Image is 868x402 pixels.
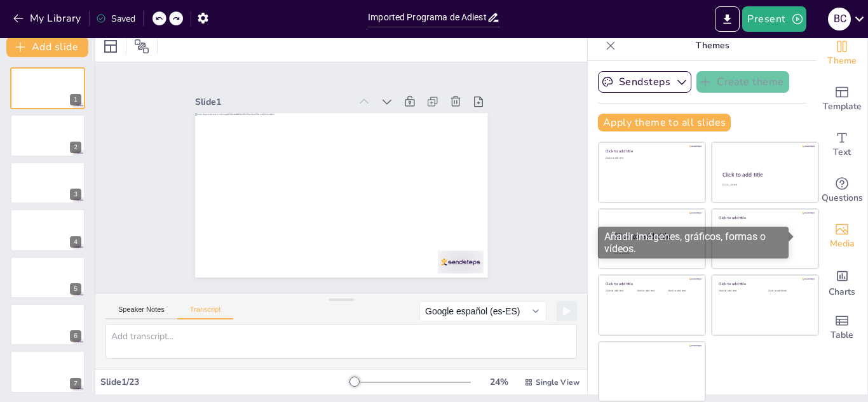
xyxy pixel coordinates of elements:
span: Media [830,237,855,251]
div: 5 [70,283,81,295]
p: Themes [621,30,804,61]
div: Add text boxes [817,122,867,168]
button: Add slide [6,37,88,57]
button: Export to PowerPoint [715,6,740,32]
font: Añadir imágenes, gráficos, formas o vídeos. [604,231,766,255]
div: Click to add title [719,215,810,220]
span: Position [134,39,149,54]
button: My Library [10,8,86,29]
div: 1 [10,67,85,109]
button: Google español (es-ES) [419,301,546,321]
div: 3 [70,189,81,200]
div: Click to add title [606,281,696,286]
button: Play [557,301,577,321]
span: Text [833,145,851,159]
div: Click to add text [637,290,665,293]
div: 1 [70,94,81,105]
span: Template [823,100,862,114]
div: 4 [70,236,81,248]
button: Sendsteps [598,71,691,93]
button: Transcript [177,305,234,319]
div: 4 [10,209,85,251]
div: Add a table [817,305,867,351]
div: Click to add text [719,290,759,293]
div: Click to add text [606,290,634,293]
div: 7 [10,351,85,392]
div: Add ready made slides [817,76,867,122]
div: Slide 1 [213,67,367,111]
button: Present [742,6,806,32]
button: Speaker Notes [105,305,177,319]
button: Apply theme to all slides [598,114,731,131]
div: 5 [10,257,85,298]
div: Click to add title [719,281,810,286]
div: Change the overall theme [817,30,867,76]
div: Saved [96,13,135,25]
span: Questions [822,191,863,205]
div: Layout [100,36,121,57]
span: Theme [827,54,857,68]
div: Slide 1 / 23 [100,376,349,388]
button: B c [828,6,851,32]
input: Insert title [368,8,487,27]
div: 24 % [484,376,514,388]
div: Click to add text [722,184,806,187]
span: Single View [536,377,580,387]
div: Click to add text [668,290,696,293]
div: Add charts and graphs [817,259,867,305]
div: 6 [10,304,85,345]
div: Get real-time input from your audience [817,168,867,213]
div: Click to add title [606,149,696,154]
div: B c [828,8,851,30]
div: Add images, graphics, shapes or video [817,213,867,259]
span: Charts [829,285,855,299]
div: 7 [70,378,81,389]
div: Click to add text [768,290,808,293]
div: 6 [70,330,81,342]
div: Click to add text [606,157,696,160]
span: Table [831,328,853,342]
button: Create theme [696,71,789,93]
div: 3 [10,162,85,204]
div: Click to add title [722,171,807,178]
div: 2 [70,142,81,153]
div: 2 [10,114,85,156]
